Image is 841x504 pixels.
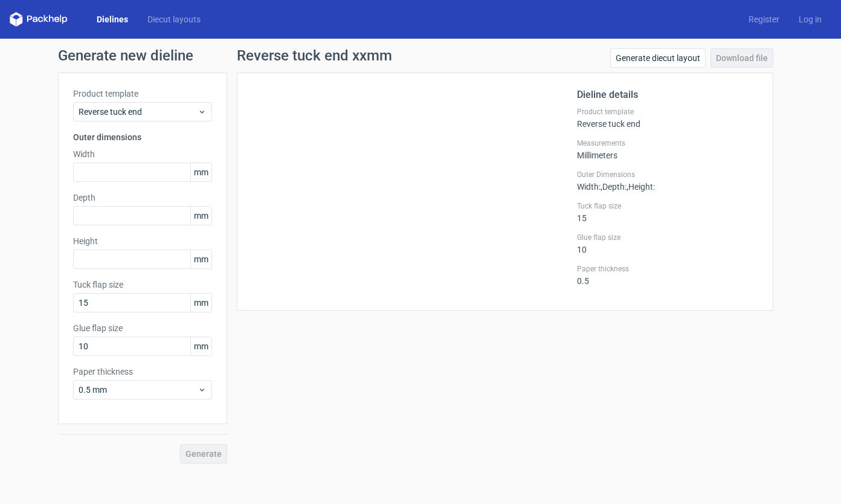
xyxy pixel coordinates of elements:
label: Measurements [577,138,758,148]
h1: Reverse tuck end xxmm [237,48,392,63]
label: Width [73,148,212,160]
h3: Outer dimensions [73,131,212,143]
label: Tuck flap size [577,201,758,211]
label: Outer Dimensions [577,170,758,179]
h2: Dieline details [577,88,758,102]
span: Reverse tuck end [79,106,198,118]
span: 0.5 mm [79,384,198,396]
h1: Generate new dieline [58,48,783,63]
a: Register [739,13,789,25]
label: Paper thickness [73,366,212,378]
label: Height [73,235,212,247]
a: Generate diecut layout [610,48,706,68]
a: Diecut layouts [138,13,210,25]
span: mm [190,207,211,225]
label: Product template [73,88,212,100]
div: 0.5 [577,264,758,286]
a: Dielines [87,13,138,25]
div: 15 [577,201,758,223]
div: Reverse tuck end [577,107,758,129]
label: Product template [577,107,758,117]
label: Glue flap size [577,233,758,242]
label: Glue flap size [73,322,212,334]
div: Millimeters [577,138,758,160]
span: , Depth : [601,182,627,192]
span: mm [190,337,211,355]
label: Depth [73,192,212,204]
span: , Height : [627,182,655,192]
span: mm [190,294,211,312]
label: Tuck flap size [73,279,212,291]
span: mm [190,163,211,181]
span: Width : [577,182,601,192]
span: mm [190,250,211,268]
label: Paper thickness [577,264,758,274]
div: 10 [577,233,758,254]
a: Log in [789,13,831,25]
